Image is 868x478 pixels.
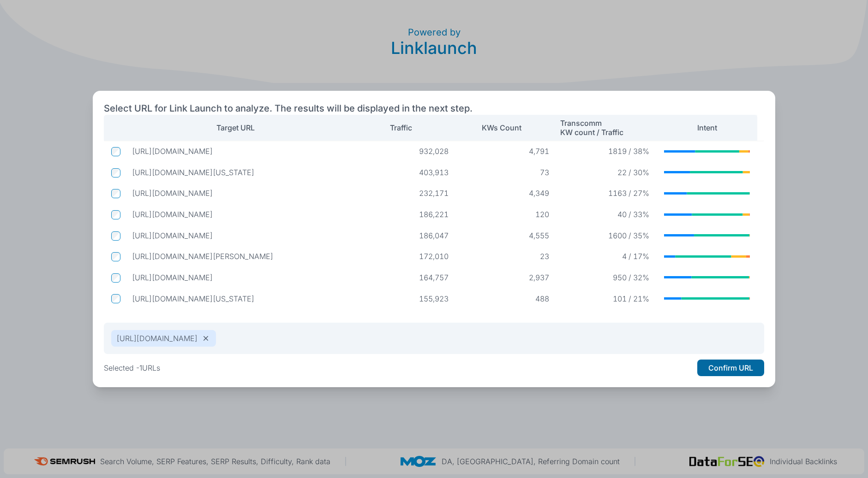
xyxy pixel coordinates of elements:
[132,294,348,303] p: https://www.politico.com/2024-election/results/georgia/
[104,363,160,372] p: Selected - 1 URLs
[564,231,650,240] p: 1600 / 35%
[132,231,348,240] p: https://www.politico.com/2024-election/results/
[363,231,449,240] p: 186,047
[132,210,348,219] p: https://www.politico.com/news/2025/09/06/nj-va-stateofplay-00546896
[463,294,549,303] p: 488
[697,360,764,376] button: Confirm URL
[390,123,412,132] p: Traffic
[132,252,348,261] p: https://www.politico.com/news/2025/09/07/roger-marshall-kennedy-vaccines-00549923
[132,147,348,156] p: https://www.politico.com/
[216,123,255,132] p: Target URL
[564,210,650,219] p: 40 / 33%
[132,168,348,177] p: https://www.politico.com/news/2025/09/07/california-republicans-brace-for-redistricting-wars-0054...
[363,294,449,303] p: 155,923
[463,252,549,261] p: 23
[564,189,650,198] p: 1163 / 27%
[363,168,449,177] p: 403,913
[463,231,549,240] p: 4,555
[560,118,623,137] p: Transcomm KW count / Traffic
[564,147,650,156] p: 1819 / 38%
[363,252,449,261] p: 172,010
[463,189,549,198] p: 4,349
[564,294,650,303] p: 101 / 21%
[564,252,650,261] p: 4 / 17%
[363,273,449,282] p: 164,757
[117,334,198,343] p: [URL][DOMAIN_NAME]
[564,168,650,177] p: 22 / 30%
[132,273,348,282] p: https://www.politico.com/2024-election/results/house/
[363,189,449,198] p: 232,171
[697,123,717,132] p: Intent
[463,168,549,177] p: 73
[363,210,449,219] p: 186,221
[104,102,473,115] h2: Select URL for Link Launch to analyze. The results will be displayed in the next step.
[463,273,549,282] p: 2,937
[363,147,449,156] p: 932,028
[463,147,549,156] p: 4,791
[564,273,650,282] p: 950 / 32%
[482,123,521,132] p: KWs Count
[463,210,549,219] p: 120
[132,189,348,198] p: https://www.politico.com/2024-election/results/president/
